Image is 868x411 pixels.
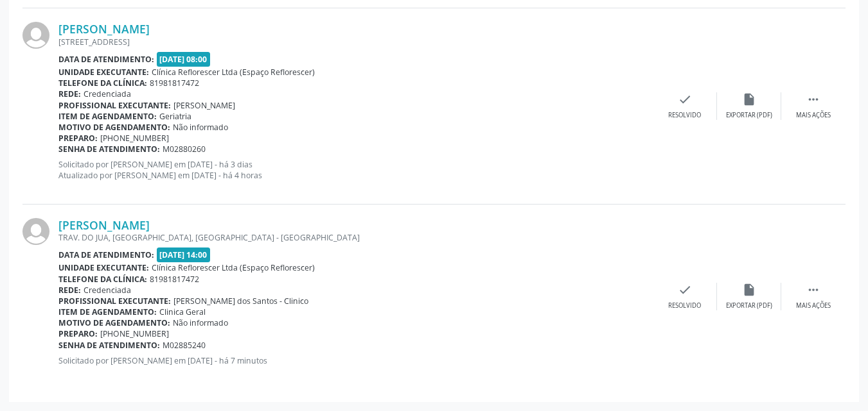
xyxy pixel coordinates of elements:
[100,328,169,339] span: [PHONE_NUMBER]
[159,111,191,122] span: Geriatria
[58,159,653,181] p: Solicitado por [PERSON_NAME] em [DATE] - há 3 dias Atualizado por [PERSON_NAME] em [DATE] - há 4 ...
[726,301,772,310] div: Exportar (PDF)
[22,218,49,245] img: img
[58,67,149,78] b: Unidade executante:
[58,340,160,351] b: Senha de atendimento:
[58,328,98,339] b: Preparo:
[678,283,692,297] i: check
[726,111,772,120] div: Exportar (PDF)
[159,306,206,317] span: Clinica Geral
[668,301,701,310] div: Resolvido
[58,37,653,47] div: [STREET_ADDRESS]
[58,306,157,317] b: Item de agendamento:
[796,111,831,120] div: Mais ações
[58,232,653,243] div: TRAV. DO JUA, [GEOGRAPHIC_DATA], [GEOGRAPHIC_DATA] - [GEOGRAPHIC_DATA]
[100,133,169,144] span: [PHONE_NUMBER]
[152,67,315,78] span: Clínica Reflorescer Ltda (Espaço Reflorescer)
[58,100,171,111] b: Profissional executante:
[796,301,831,310] div: Mais ações
[22,22,49,49] img: img
[58,54,154,65] b: Data de atendimento:
[157,52,211,67] span: [DATE] 08:00
[58,317,170,328] b: Motivo de agendamento:
[150,78,199,88] span: 81981817472
[806,92,820,106] i: 
[152,262,315,273] span: Clínica Reflorescer Ltda (Espaço Reflorescer)
[742,283,756,297] i: insert_drive_file
[58,78,147,88] b: Telefone da clínica:
[58,144,160,155] b: Senha de atendimento:
[58,355,653,366] p: Solicitado por [PERSON_NAME] em [DATE] - há 7 minutos
[58,218,150,232] a: [PERSON_NAME]
[58,285,81,296] b: Rede:
[150,274,199,285] span: 81981817472
[157,247,211,262] span: [DATE] 14:00
[668,111,701,120] div: Resolvido
[58,274,147,285] b: Telefone da clínica:
[58,22,150,36] a: [PERSON_NAME]
[678,92,692,106] i: check
[163,144,206,155] span: M02880260
[84,88,131,99] span: Credenciada
[58,249,154,260] b: Data de atendimento:
[58,262,149,273] b: Unidade executante:
[173,317,228,328] span: Não informado
[58,122,170,133] b: Motivo de agendamento:
[173,100,235,111] span: [PERSON_NAME]
[58,88,81,99] b: Rede:
[58,296,171,306] b: Profissional executante:
[58,111,157,122] b: Item de agendamento:
[806,283,820,297] i: 
[173,296,308,306] span: [PERSON_NAME] dos Santos - Clinico
[84,285,131,296] span: Credenciada
[742,92,756,106] i: insert_drive_file
[163,340,206,351] span: M02885240
[58,133,98,144] b: Preparo:
[173,122,228,133] span: Não informado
